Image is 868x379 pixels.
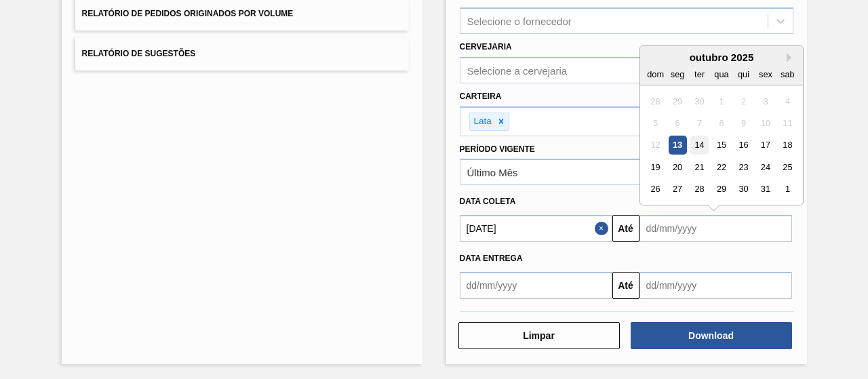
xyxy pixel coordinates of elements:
[612,272,639,299] button: Até
[712,180,730,199] div: Choose quarta-feira, 29 de outubro de 2025
[646,65,665,83] div: dom
[668,180,686,199] div: Choose segunda-feira, 27 de outubro de 2025
[639,272,792,299] input: dd/mm/yyyy
[82,9,294,18] span: Relatório de Pedidos Originados por Volume
[639,215,792,242] input: dd/mm/yyyy
[690,65,708,83] div: ter
[778,114,796,132] div: Not available sábado, 11 de outubro de 2025
[712,65,730,83] div: qua
[460,197,516,206] span: Data coleta
[460,144,535,154] label: Período Vigente
[646,114,665,132] div: Not available domingo, 5 de outubro de 2025
[631,322,792,349] button: Download
[467,16,572,27] div: Selecione o fornecedor
[82,49,196,58] span: Relatório de Sugestões
[690,92,708,111] div: Not available terça-feira, 30 de setembro de 2025
[734,65,752,83] div: qui
[734,114,752,132] div: Not available quinta-feira, 9 de outubro de 2025
[778,65,796,83] div: sab
[756,136,774,155] div: Choose sexta-feira, 17 de outubro de 2025
[458,322,620,349] button: Limpar
[646,92,665,111] div: Not available domingo, 28 de setembro de 2025
[756,158,774,176] div: Choose sexta-feira, 24 de outubro de 2025
[690,158,708,176] div: Choose terça-feira, 21 de outubro de 2025
[470,113,494,130] div: Lata
[778,92,796,111] div: Not available sábado, 4 de outubro de 2025
[644,90,798,200] div: month 2025-10
[778,136,796,155] div: Choose sábado, 18 de outubro de 2025
[690,136,708,155] div: Choose terça-feira, 14 de outubro de 2025
[75,37,409,71] button: Relatório de Sugestões
[460,215,612,242] input: dd/mm/yyyy
[756,180,774,199] div: Choose sexta-feira, 31 de outubro de 2025
[734,180,752,199] div: Choose quinta-feira, 30 de outubro de 2025
[646,136,665,155] div: Not available domingo, 12 de outubro de 2025
[595,215,612,242] button: Close
[460,42,512,52] label: Cervejaria
[734,92,752,111] div: Not available quinta-feira, 2 de outubro de 2025
[734,136,752,155] div: Choose quinta-feira, 16 de outubro de 2025
[467,167,518,178] div: Último Mês
[712,92,730,111] div: Not available quarta-feira, 1 de outubro de 2025
[778,180,796,199] div: Choose sábado, 1 de novembro de 2025
[668,92,686,111] div: Not available segunda-feira, 29 de setembro de 2025
[690,180,708,199] div: Choose terça-feira, 28 de outubro de 2025
[787,53,796,62] button: Next Month
[712,114,730,132] div: Not available quarta-feira, 8 de outubro de 2025
[460,92,502,101] label: Carteira
[712,158,730,176] div: Choose quarta-feira, 22 de outubro de 2025
[646,158,665,176] div: Choose domingo, 19 de outubro de 2025
[612,215,639,242] button: Até
[668,65,686,83] div: seg
[778,158,796,176] div: Choose sábado, 25 de outubro de 2025
[756,65,774,83] div: sex
[460,254,523,263] span: Data Entrega
[646,180,665,199] div: Choose domingo, 26 de outubro de 2025
[756,92,774,111] div: Not available sexta-feira, 3 de outubro de 2025
[734,158,752,176] div: Choose quinta-feira, 23 de outubro de 2025
[668,136,686,155] div: Choose segunda-feira, 13 de outubro de 2025
[460,272,612,299] input: dd/mm/yyyy
[640,52,803,63] div: outubro 2025
[712,136,730,155] div: Choose quarta-feira, 15 de outubro de 2025
[756,114,774,132] div: Not available sexta-feira, 10 de outubro de 2025
[690,114,708,132] div: Not available terça-feira, 7 de outubro de 2025
[467,64,568,76] div: Selecione a cervejaria
[668,158,686,176] div: Choose segunda-feira, 20 de outubro de 2025
[668,114,686,132] div: Not available segunda-feira, 6 de outubro de 2025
